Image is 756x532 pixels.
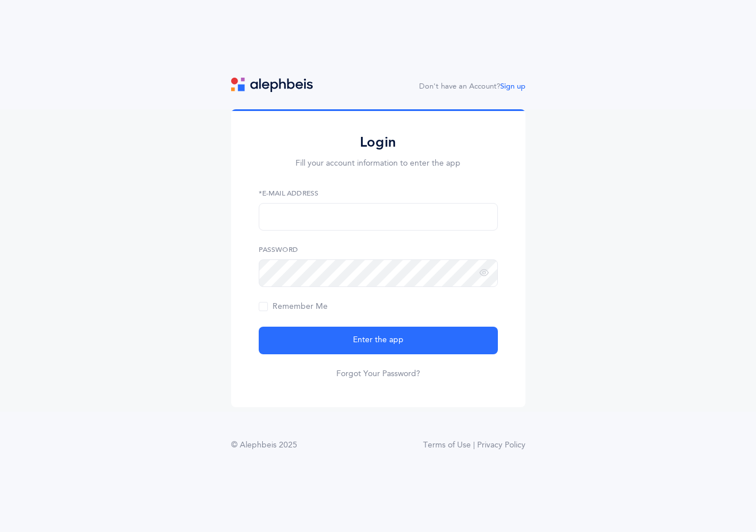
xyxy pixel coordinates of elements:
span: Enter the app [353,334,404,346]
button: Enter the app [259,327,498,354]
div: Don't have an Account? [419,81,525,93]
label: *E-Mail Address [259,188,498,198]
a: Terms of Use | Privacy Policy [423,439,525,451]
img: logo.svg [231,78,313,92]
p: Fill your account information to enter the app [259,158,498,170]
div: © Alephbeis 2025 [231,439,297,451]
a: Forgot Your Password? [336,368,420,380]
label: Password [259,244,498,255]
span: Remember Me [259,302,328,311]
a: Sign up [500,82,525,90]
h2: Login [259,133,498,151]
